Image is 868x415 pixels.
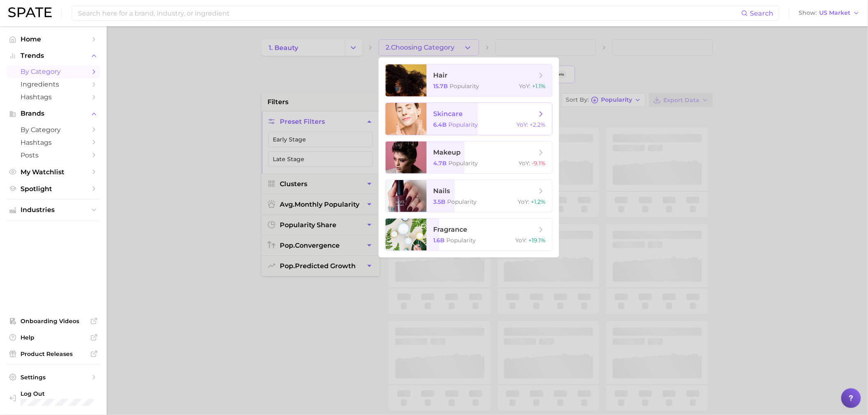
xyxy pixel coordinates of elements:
input: Search here for a brand, industry, or ingredient [77,6,741,20]
span: Ingredients [21,80,86,88]
span: 4.7b [433,160,447,167]
img: SPATE [8,7,52,17]
span: YoY : [519,160,530,167]
span: Log Out [21,390,106,397]
span: Product Releases [21,350,86,358]
button: Industries [7,204,100,216]
span: 15.7b [433,82,448,90]
span: skincare [433,110,463,118]
button: Trends [7,50,100,62]
a: Hashtags [7,91,100,103]
span: 3.5b [433,198,445,205]
span: -9.1% [532,160,546,167]
span: US Market [820,11,851,15]
span: Trends [21,52,86,59]
span: Spotlight [21,185,86,193]
a: Ingredients [7,78,100,91]
span: Hashtags [21,93,86,101]
span: YoY : [515,237,527,244]
span: Brands [21,110,86,117]
span: +2.2% [530,121,546,128]
span: fragrance [433,226,467,233]
a: Log out. Currently logged in with e-mail danielle.gonzalez@loreal.com. [7,388,100,408]
span: Popularity [446,237,476,244]
span: by Category [21,68,86,75]
span: Help [21,334,86,341]
span: Show [799,11,817,15]
span: YoY : [519,82,530,90]
span: 6.4b [433,121,447,128]
span: Popularity [448,121,478,128]
span: Popularity [450,82,479,90]
button: ShowUS Market [797,8,862,18]
span: Popularity [447,198,477,205]
span: nails [433,187,450,195]
span: YoY : [518,198,529,205]
span: +1.2% [531,198,546,205]
span: +19.1% [528,237,546,244]
a: Hashtags [7,136,100,149]
a: Settings [7,371,100,383]
a: by Category [7,65,100,78]
a: Product Releases [7,348,100,360]
span: 1.6b [433,237,445,244]
span: makeup [433,148,461,156]
button: Brands [7,107,100,120]
span: YoY : [516,121,528,128]
a: Spotlight [7,182,100,195]
span: My Watchlist [21,168,86,176]
a: Posts [7,149,100,162]
span: Posts [21,151,86,159]
ul: 2.Choosing Category [379,57,559,258]
span: Search [750,9,774,17]
a: Home [7,33,100,46]
span: Hashtags [21,139,86,146]
span: by Category [21,126,86,134]
a: Onboarding Videos [7,315,100,327]
span: +1.1% [532,82,546,90]
span: Popularity [448,160,478,167]
a: My Watchlist [7,166,100,178]
span: Settings [21,374,86,381]
span: Home [21,35,86,43]
a: Help [7,331,100,344]
span: hair [433,71,448,79]
span: Industries [21,206,86,214]
span: Onboarding Videos [21,317,86,325]
a: by Category [7,123,100,136]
